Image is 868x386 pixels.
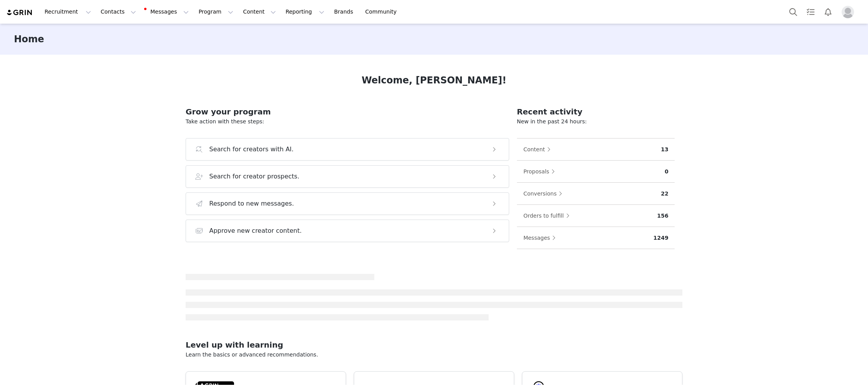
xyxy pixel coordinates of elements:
[653,234,668,242] p: 1249
[186,192,509,215] button: Respond to new messages.
[186,220,509,242] button: Approve new creator content.
[665,168,668,176] p: 0
[186,118,509,126] p: Take action with these steps:
[361,3,405,21] a: Community
[523,209,573,222] button: Orders to fulfill
[186,351,682,359] p: Learn the basics or advanced recommendations.
[842,6,854,18] img: placeholder-profile.jpg
[6,9,33,16] img: grin logo
[523,187,567,200] button: Conversions
[661,190,668,198] p: 22
[96,3,141,21] button: Contacts
[523,232,560,244] button: Messages
[517,118,675,126] p: New in the past 24 hours:
[837,6,862,18] button: Profile
[329,3,360,21] a: Brands
[657,212,668,220] p: 156
[209,145,294,154] h3: Search for creators with AI.
[186,106,509,118] h2: Grow your program
[238,3,281,21] button: Content
[802,3,819,21] a: Tasks
[661,145,668,154] p: 13
[523,165,559,178] button: Proposals
[40,3,96,21] button: Recruitment
[186,339,682,351] h2: Level up with learning
[820,3,837,21] button: Notifications
[194,3,238,21] button: Program
[186,165,509,188] button: Search for creator prospects.
[209,172,300,181] h3: Search for creator prospects.
[141,3,193,21] button: Messages
[186,138,509,161] button: Search for creators with AI.
[785,3,802,21] button: Search
[523,143,555,156] button: Content
[14,32,44,46] h3: Home
[209,199,294,208] h3: Respond to new messages.
[209,226,302,235] h3: Approve new creator content.
[362,73,506,87] h1: Welcome, [PERSON_NAME]!
[281,3,329,21] button: Reporting
[517,106,675,118] h2: Recent activity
